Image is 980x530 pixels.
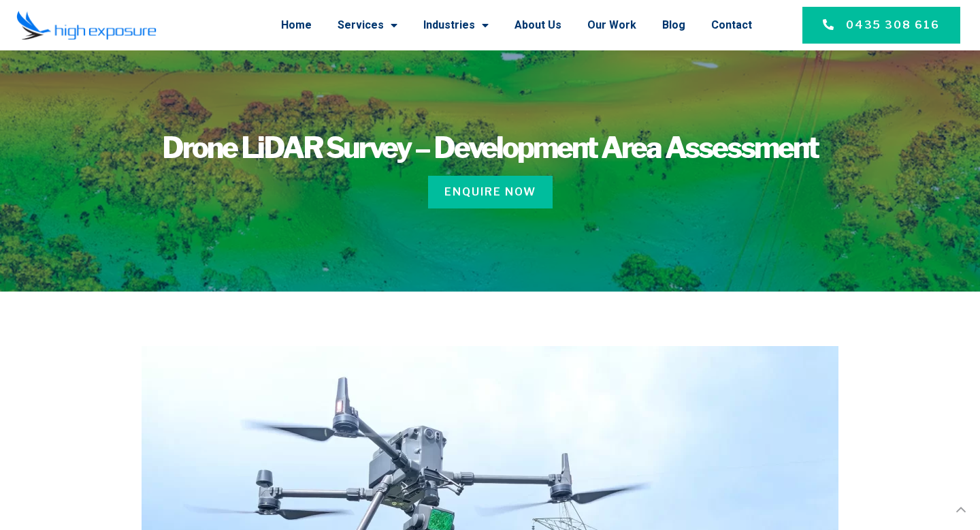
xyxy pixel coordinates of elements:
[423,7,489,43] a: Industries
[846,17,940,33] span: 0435 308 616
[587,7,636,43] a: Our Work
[428,176,553,208] a: Enquire Now
[61,134,919,162] h1: Drone LiDAR Survey – Development Area Assessment
[170,7,752,43] nav: Menu
[338,7,397,43] a: Services
[802,7,960,44] a: 0435 308 616
[16,10,157,41] img: Final-Logo copy
[711,7,752,43] a: Contact
[444,184,536,200] span: Enquire Now
[662,7,685,43] a: Blog
[514,7,561,43] a: About Us
[281,7,312,43] a: Home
